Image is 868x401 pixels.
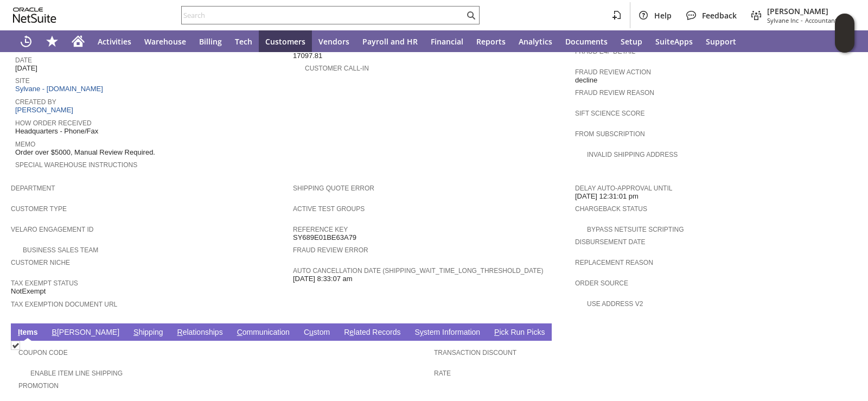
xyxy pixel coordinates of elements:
[46,35,59,48] svg: Shortcuts
[464,9,477,22] svg: Search
[305,65,369,72] a: Customer Call-in
[52,328,57,336] span: B
[15,119,92,127] a: How Order Received
[293,246,368,254] a: Fraud Review Error
[20,35,33,48] svg: Recent Records
[805,16,848,24] span: Accountant (F1)
[575,184,672,192] a: Delay Auto-Approval Until
[412,328,483,338] a: System Information
[293,205,365,213] a: Active Test Groups
[420,328,424,336] span: y
[575,192,639,201] span: [DATE] 12:31:01 pm
[49,328,122,338] a: B[PERSON_NAME]
[519,36,552,47] span: Analytics
[476,36,506,47] span: Reports
[706,36,736,47] span: Support
[565,36,608,47] span: Documents
[512,30,559,52] a: Analytics
[15,148,155,157] span: Order over $5000, Manual Review Required.
[133,328,138,336] span: S
[470,30,512,52] a: Reports
[293,275,353,283] span: [DATE] 8:33:07 am
[575,68,651,76] a: Fraud Review Action
[767,6,848,16] span: [PERSON_NAME]
[175,328,226,338] a: Relationships
[424,30,470,52] a: Financial
[318,36,349,47] span: Vendors
[587,226,684,233] a: Bypass NetSuite Scripting
[293,184,374,192] a: Shipping Quote Error
[72,35,85,48] svg: Home
[98,36,131,47] span: Activities
[575,76,597,85] span: decline
[11,259,70,266] a: Customer Niche
[587,151,678,158] a: Invalid Shipping Address
[259,30,312,52] a: Customers
[575,238,646,246] a: Disbursement Date
[434,349,516,357] a: Transaction Discount
[30,370,123,377] a: Enable Item Line Shipping
[301,328,333,338] a: Custom
[11,184,55,192] a: Department
[341,328,403,338] a: Related Records
[177,328,183,336] span: R
[23,246,98,254] a: Business Sales Team
[655,36,693,47] span: SuiteApps
[18,349,68,357] a: Coupon Code
[575,89,654,97] a: Fraud Review Reason
[654,10,672,21] span: Help
[234,328,292,338] a: Communication
[11,287,46,296] span: NotExempt
[293,267,543,275] a: Auto Cancellation Date (shipping_wait_time_long_threshold_date)
[434,370,451,377] a: Rate
[587,300,643,308] a: Use Address V2
[293,52,322,60] span: 17097.81
[265,36,305,47] span: Customers
[614,30,649,52] a: Setup
[702,10,737,21] span: Feedback
[39,30,65,52] div: Shortcuts
[15,161,137,169] a: Special Warehouse Instructions
[15,98,56,106] a: Created By
[18,382,59,390] a: Promotion
[13,30,39,52] a: Recent Records
[199,36,222,47] span: Billing
[575,130,645,138] a: From Subscription
[492,328,547,338] a: Pick Run Picks
[15,328,41,338] a: Items
[18,328,20,336] span: I
[11,226,93,233] a: Velaro Engagement ID
[309,328,314,336] span: u
[559,30,614,52] a: Documents
[235,36,252,47] span: Tech
[193,30,228,52] a: Billing
[228,30,259,52] a: Tech
[65,30,91,52] a: Home
[15,106,76,114] a: [PERSON_NAME]
[11,301,117,308] a: Tax Exemption Document URL
[11,279,78,287] a: Tax Exempt Status
[835,14,854,53] iframe: Click here to launch Oracle Guided Learning Help Panel
[15,127,98,136] span: Headquarters - Phone/Fax
[494,328,499,336] span: P
[801,16,803,24] span: -
[431,36,463,47] span: Financial
[575,205,647,213] a: Chargeback Status
[11,205,67,213] a: Customer Type
[362,36,418,47] span: Payroll and HR
[13,8,56,23] svg: logo
[15,77,30,85] a: Site
[237,328,242,336] span: C
[182,9,464,22] input: Search
[575,279,628,287] a: Order Source
[144,36,186,47] span: Warehouse
[835,34,854,53] span: Oracle Guided Learning Widget. To move around, please hold and drag
[699,30,743,52] a: Support
[312,30,356,52] a: Vendors
[293,226,348,233] a: Reference Key
[15,64,37,73] span: [DATE]
[15,141,35,148] a: Memo
[838,326,851,339] a: Unrolled view on
[349,328,354,336] span: e
[767,16,799,24] span: Sylvane Inc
